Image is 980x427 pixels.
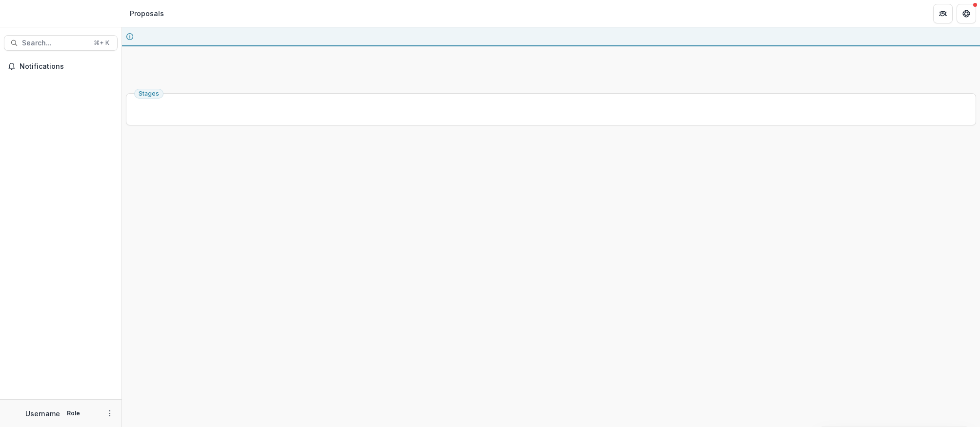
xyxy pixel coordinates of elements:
button: Get Help [957,4,976,23]
span: Stages [139,90,159,97]
nav: breadcrumb [126,6,168,20]
button: Search... [4,35,118,51]
span: Notifications [20,62,114,71]
span: Search... [22,39,88,47]
p: Role [64,409,83,418]
p: Username [25,408,60,419]
button: Partners [933,4,953,23]
button: More [104,407,116,419]
button: Notifications [4,59,118,74]
div: Proposals [130,8,164,19]
div: ⌘ + K [92,38,111,48]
